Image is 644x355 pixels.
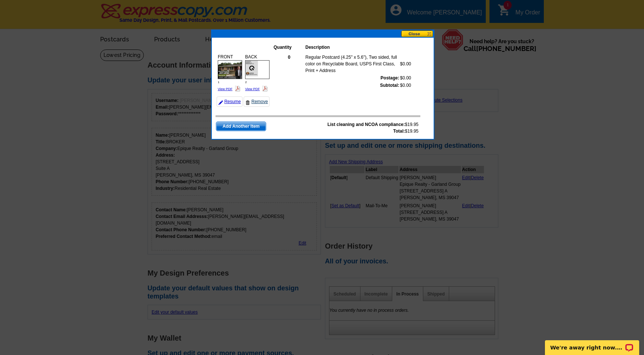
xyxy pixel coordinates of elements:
[380,75,399,81] strong: Postage:
[217,52,243,93] div: FRONT
[216,122,266,131] span: Add Another Item
[273,44,305,51] th: Quantity
[218,100,223,105] img: pencil-icon.gif
[218,60,242,79] img: small-thumb.jpg
[305,54,400,74] td: Regular Postcard (4.25" x 5.6"), Two sided, full color on Recyclable Board, USPS First Class, Pri...
[235,86,240,91] img: pdf_logo.png
[216,122,266,131] a: Add Another Item
[400,82,411,89] td: $0.00
[328,122,405,127] strong: List cleaning and NCOA compliance:
[218,87,233,91] a: View PDF
[400,54,411,74] td: $0.00
[217,96,243,107] a: Resume
[288,55,291,60] strong: 0
[244,52,271,93] div: BACK
[218,81,219,84] span: 1
[245,87,260,91] a: View PDF
[380,83,399,88] strong: Subtotal:
[245,100,250,105] img: trashcan-icon.gif
[328,121,418,134] span: $19.95 $19.95
[245,60,270,79] img: small-thumb.jpg
[400,74,411,82] td: $0.00
[393,129,405,134] strong: Total:
[540,332,644,355] iframe: LiveChat chat widget
[244,96,270,107] a: Remove
[245,81,247,84] span: 2
[305,44,400,51] th: Description
[262,86,268,91] img: pdf_logo.png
